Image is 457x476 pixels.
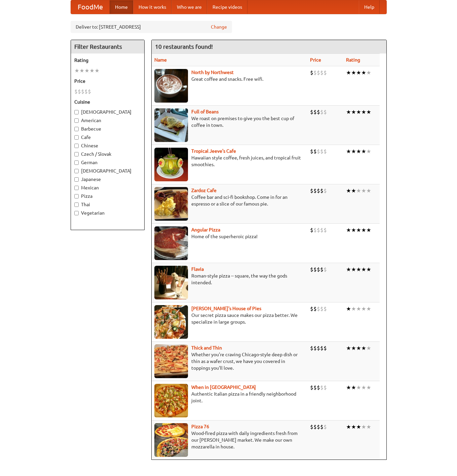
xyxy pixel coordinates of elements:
li: ★ [351,423,356,431]
label: Japanese [74,176,141,183]
li: $ [317,187,320,194]
li: ★ [79,67,84,74]
li: ★ [361,187,366,194]
img: jeeves.jpg [154,148,188,181]
li: $ [81,88,84,95]
li: ★ [89,67,94,74]
li: ★ [346,226,351,234]
li: $ [313,423,317,431]
li: $ [78,88,81,95]
img: thick.jpg [154,344,188,378]
li: ★ [351,266,356,273]
a: Name [154,57,167,63]
li: ★ [356,148,361,155]
li: ★ [356,187,361,194]
li: $ [313,266,317,273]
p: Wood-fired pizza with daily ingredients fresh from our [PERSON_NAME] market. We make our own mozz... [154,430,305,450]
a: Zardoz Cafe [191,188,217,193]
li: ★ [361,148,366,155]
li: ★ [351,187,356,194]
input: Thai [74,203,79,207]
li: $ [320,69,323,76]
input: Barbecue [74,127,79,131]
div: Deliver to: [STREET_ADDRESS] [71,21,232,33]
li: $ [317,266,320,273]
li: ★ [351,305,356,313]
li: $ [323,69,327,76]
li: $ [320,266,323,273]
li: $ [310,266,313,273]
li: $ [313,305,317,313]
li: $ [320,108,323,116]
li: ★ [346,305,351,313]
a: North by Northwest [191,70,234,75]
label: Thai [74,201,141,208]
li: $ [313,148,317,155]
a: How it works [133,0,172,14]
li: $ [317,305,320,313]
a: When in [GEOGRAPHIC_DATA] [191,385,256,390]
li: $ [323,187,327,194]
p: Our secret pizza sauce makes our pizza better. We specialize in large groups. [154,312,305,325]
li: ★ [346,344,351,352]
li: $ [74,88,78,95]
a: [PERSON_NAME]'s House of Pies [191,306,261,311]
label: Pizza [74,193,141,199]
li: ★ [366,108,371,116]
label: Czech / Slovak [74,151,141,157]
li: $ [310,423,313,431]
li: ★ [356,266,361,273]
li: $ [320,305,323,313]
li: ★ [366,187,371,194]
img: zardoz.jpg [154,187,188,221]
li: $ [323,305,327,313]
a: Angular Pizza [191,227,220,232]
img: wheninrome.jpg [154,384,188,417]
input: Chinese [74,144,79,148]
li: $ [317,148,320,155]
li: ★ [346,187,351,194]
li: ★ [366,226,371,234]
li: ★ [346,148,351,155]
li: ★ [346,423,351,431]
img: angular.jpg [154,226,188,260]
b: Tropical Jeeve's Cafe [191,148,236,154]
li: ★ [361,423,366,431]
li: $ [323,384,327,391]
li: $ [88,88,91,95]
a: Rating [346,57,360,63]
li: ★ [351,148,356,155]
label: Cafe [74,134,141,141]
label: German [74,159,141,166]
a: Help [359,0,380,14]
img: pizza76.jpg [154,423,188,457]
li: ★ [361,305,366,313]
li: ★ [351,69,356,76]
img: flavia.jpg [154,266,188,299]
a: FoodMe [71,0,110,14]
label: Vegetarian [74,210,141,216]
p: Great coffee and snacks. Free wifi. [154,76,305,82]
li: ★ [361,69,366,76]
li: $ [310,226,313,234]
li: $ [317,423,320,431]
li: ★ [346,69,351,76]
li: ★ [361,344,366,352]
li: $ [313,187,317,194]
li: $ [313,226,317,234]
a: Flavia [191,266,204,272]
li: $ [310,148,313,155]
li: $ [320,423,323,431]
li: ★ [356,226,361,234]
li: ★ [356,305,361,313]
li: ★ [361,226,366,234]
p: Authentic Italian pizza in a friendly neighborhood joint. [154,391,305,404]
h4: Filter Restaurants [71,40,144,53]
b: Full of Beans [191,109,219,114]
li: ★ [351,344,356,352]
a: Home [110,0,133,14]
li: $ [313,108,317,116]
input: Czech / Slovak [74,152,79,156]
